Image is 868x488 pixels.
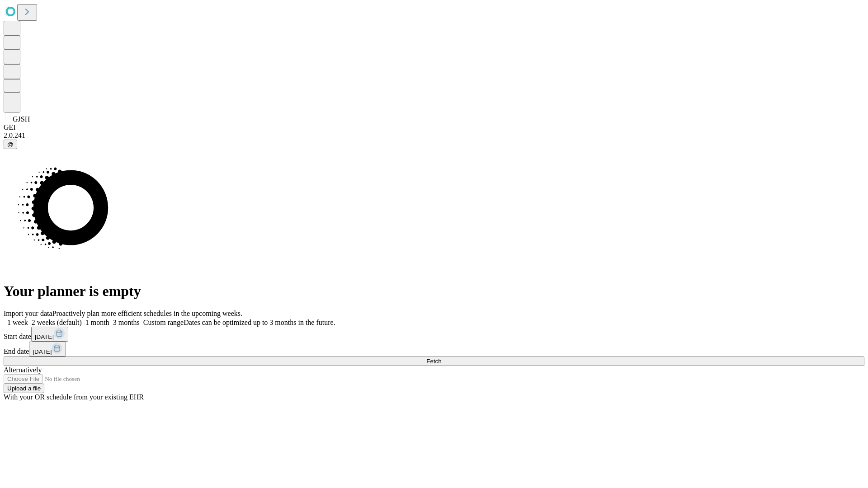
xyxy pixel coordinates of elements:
span: Import your data [4,310,52,317]
button: [DATE] [31,327,68,342]
span: @ [7,141,14,148]
button: Fetch [4,357,864,366]
button: @ [4,140,17,149]
span: Dates can be optimized up to 3 months in the future. [184,319,335,326]
span: 1 month [85,319,109,326]
div: End date [4,342,864,357]
span: With your OR schedule from your existing EHR [4,393,144,401]
div: Start date [4,327,864,342]
span: Fetch [426,358,441,365]
span: GJSH [13,115,30,123]
button: [DATE] [29,342,66,357]
span: Alternatively [4,366,42,374]
span: Proactively plan more efficient schedules in the upcoming weeks. [52,310,242,317]
span: [DATE] [35,333,54,340]
span: 3 months [113,319,140,326]
span: 1 week [7,319,28,326]
span: 2 weeks (default) [32,319,82,326]
button: Upload a file [4,384,44,393]
h1: Your planner is empty [4,283,864,300]
span: Custom range [143,319,184,326]
div: GEI [4,123,864,131]
span: [DATE] [33,348,52,355]
div: 2.0.241 [4,131,864,140]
